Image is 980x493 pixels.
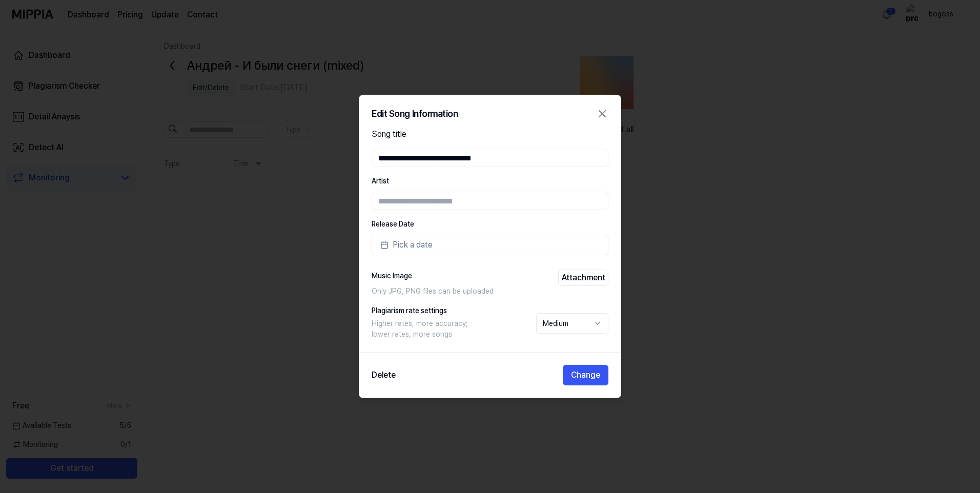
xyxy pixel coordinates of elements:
label: Artist [372,177,608,184]
button: Change [563,365,608,385]
button: Delete [372,369,396,381]
button: Attachment [558,270,608,286]
label: Release Date [372,220,608,228]
button: Pick a date [372,235,608,255]
div: Only JPG, PNG files can be uploaded [372,286,608,297]
label: Song title [372,128,608,140]
label: Plagiarism rate settings [372,307,536,314]
label: Music Image [372,272,412,279]
div: Higher rates, more accuracy; lower rates, more songs [372,318,536,340]
h2: Edit Song Information [372,109,458,118]
span: Pick a date [393,239,433,251]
